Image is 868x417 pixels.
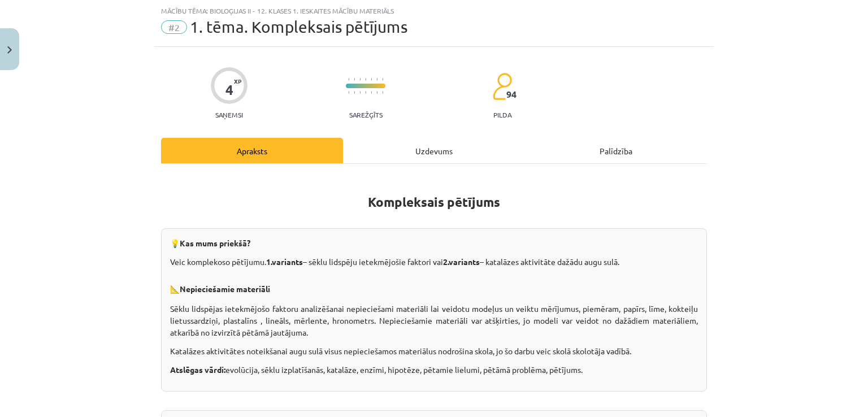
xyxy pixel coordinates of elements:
strong: Atslēgas vārdi: [170,364,225,375]
img: icon-short-line-57e1e144782c952c97e751825c79c345078a6d821885a25fce030b3d8c18986b.svg [371,78,372,81]
p: pilda [493,111,511,119]
strong: Kompleksais pētījums [368,194,500,210]
div: Uzdevums [343,138,525,163]
img: icon-short-line-57e1e144782c952c97e751825c79c345078a6d821885a25fce030b3d8c18986b.svg [348,91,349,94]
img: icon-short-line-57e1e144782c952c97e751825c79c345078a6d821885a25fce030b3d8c18986b.svg [365,78,366,81]
p: 📐 [170,275,698,296]
div: Mācību tēma: Bioloģijas ii - 12. klases 1. ieskaites mācību materiāls [161,7,707,15]
div: Apraksts [161,138,343,163]
img: icon-short-line-57e1e144782c952c97e751825c79c345078a6d821885a25fce030b3d8c18986b.svg [359,91,361,94]
strong: 2.variants [443,257,480,267]
img: icon-short-line-57e1e144782c952c97e751825c79c345078a6d821885a25fce030b3d8c18986b.svg [376,91,377,94]
img: icon-short-line-57e1e144782c952c97e751825c79c345078a6d821885a25fce030b3d8c18986b.svg [376,78,377,81]
p: Saņemsi [211,111,248,119]
p: Katalāzes aktivitātes noteikšanai augu sulā visus nepieciešamos materiālus nodrošina skola, jo šo... [170,345,698,357]
img: icon-short-line-57e1e144782c952c97e751825c79c345078a6d821885a25fce030b3d8c18986b.svg [371,91,372,94]
strong: 1.variants [266,257,303,267]
img: icon-short-line-57e1e144782c952c97e751825c79c345078a6d821885a25fce030b3d8c18986b.svg [382,78,383,81]
img: icon-short-line-57e1e144782c952c97e751825c79c345078a6d821885a25fce030b3d8c18986b.svg [354,91,355,94]
img: icon-short-line-57e1e144782c952c97e751825c79c345078a6d821885a25fce030b3d8c18986b.svg [348,78,349,81]
p: 💡 [170,237,698,249]
img: icon-short-line-57e1e144782c952c97e751825c79c345078a6d821885a25fce030b3d8c18986b.svg [354,78,355,81]
div: 4 [225,82,233,98]
img: icon-close-lesson-0947bae3869378f0d4975bcd49f059093ad1ed9edebbc8119c70593378902aed.svg [7,46,12,54]
span: #2 [161,20,187,34]
p: Veic komplekoso pētījumu. – sēklu lidspēju ietekmējošie faktori vai – katalāzes aktivitāte dažādu... [170,256,698,268]
span: 1. tēma. Kompleksais pētījums [190,18,407,36]
p: Sarežģīts [349,111,383,119]
img: icon-short-line-57e1e144782c952c97e751825c79c345078a6d821885a25fce030b3d8c18986b.svg [359,78,361,81]
span: XP [234,78,241,84]
img: students-c634bb4e5e11cddfef0936a35e636f08e4e9abd3cc4e673bd6f9a4125e45ecb1.svg [492,72,512,101]
p: Sēklu lidspējas ietekmējošo faktoru analizēšanai nepieciešami materiāli lai veidotu modeļus un ve... [170,303,698,338]
p: evolūcija, sēklu izplatīšanās, katalāze, enzīmi, hipotēze, pētamie lielumi, pētāmā problēma, pētī... [170,364,698,376]
strong: Nepieciešamie materiāli [180,284,270,294]
img: icon-short-line-57e1e144782c952c97e751825c79c345078a6d821885a25fce030b3d8c18986b.svg [365,91,366,94]
strong: Kas mums priekšā? [180,238,250,248]
img: icon-short-line-57e1e144782c952c97e751825c79c345078a6d821885a25fce030b3d8c18986b.svg [382,91,383,94]
span: 94 [506,89,517,99]
div: Palīdzība [525,138,707,163]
